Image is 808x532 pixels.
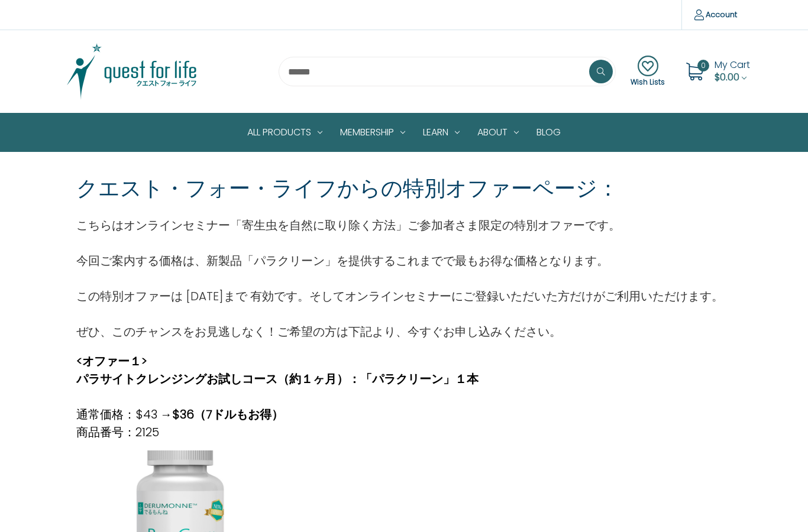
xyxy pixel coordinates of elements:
[76,216,723,234] p: こちらはオンラインセミナー「寄生虫を自然に取り除く方法」ご参加者さま限定の特別オファーです。
[76,353,147,369] strong: <オファー１>
[76,406,479,423] p: 通常価格：$43 →
[76,287,723,305] p: この特別オファーは [DATE]まで 有効です。そしてオンラインセミナーにご登録いただいた方だけがご利用いただけます。
[172,406,283,423] strong: $36（7ドルもお得）
[76,323,723,340] p: ぜひ、このチャンスをお見逃しなく！ご希望の方は下記より、今すぐお申し込みください。
[468,113,528,151] a: About
[331,113,414,151] a: Membership
[76,252,723,270] p: 今回ご案内する価格は、新製品「パラクリーン」を提供するこれまでで最もお得な価格となります。
[715,58,750,72] span: My Cart
[76,371,479,387] strong: パラサイトクレンジングお試しコース（約１ヶ月）：「パラクリーン」１本
[238,113,331,151] a: All Products
[715,70,739,84] span: $0.00
[697,60,709,72] span: 0
[58,42,206,101] img: Quest Group
[76,173,619,205] p: クエスト・フォー・ライフからの特別オファーページ：
[76,423,479,441] p: 商品番号：2125
[715,58,750,84] a: Cart with 0 items
[414,113,468,151] a: Learn
[631,56,665,87] a: Wish Lists
[528,113,570,151] a: Blog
